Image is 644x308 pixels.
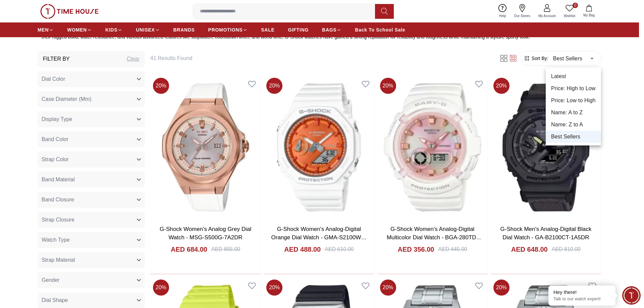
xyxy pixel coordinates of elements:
[553,289,610,296] div: Hey there!
[546,107,601,119] li: Name: A to Z
[546,70,601,82] li: Latest
[546,119,601,131] li: Name: Z to A
[553,296,610,302] p: Talk to our watch expert!
[622,286,641,305] div: Chat Widget
[546,82,601,95] li: Price: High to Low
[546,95,601,107] li: Price: Low to High
[546,131,601,143] li: Best Sellers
